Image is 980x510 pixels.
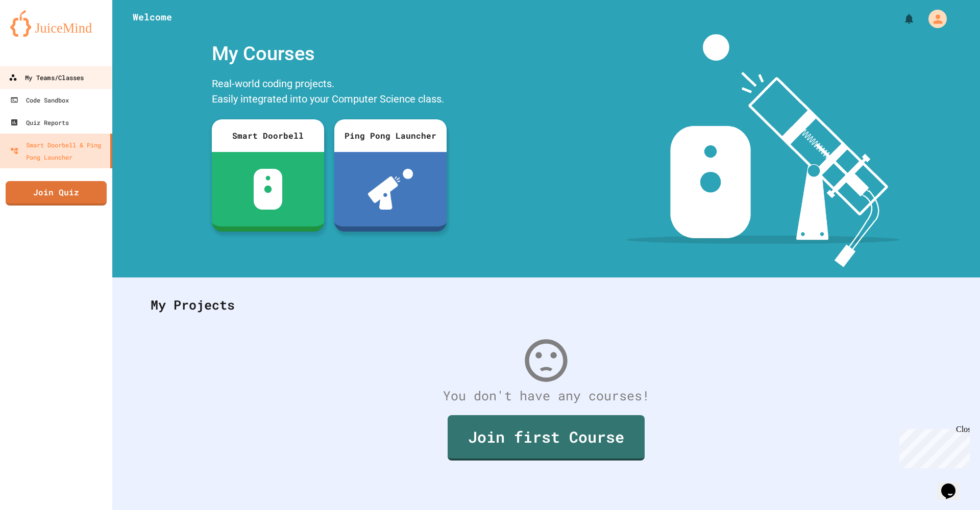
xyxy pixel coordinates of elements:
[254,169,283,210] img: sdb-white.svg
[10,10,102,37] img: logo-orange.svg
[626,34,900,267] img: banner-image-my-projects.png
[207,73,452,112] div: Real-world coding projects. Easily integrated into your Computer Science class.
[918,7,949,31] div: My Account
[10,139,106,163] div: Smart Doorbell & Ping Pong Launcher
[9,71,84,84] div: My Teams/Classes
[334,119,447,152] div: Ping Pong Launcher
[207,34,452,73] div: My Courses
[140,386,952,405] div: You don't have any courses!
[4,4,70,65] div: Chat with us now!Close
[10,94,69,106] div: Code Sandbox
[895,425,970,468] iframe: chat widget
[212,119,324,152] div: Smart Doorbell
[937,469,970,500] iframe: chat widget
[140,285,952,325] div: My Projects
[6,181,107,206] a: Join Quiz
[10,116,69,129] div: Quiz Reports
[884,10,918,28] div: My Notifications
[368,169,413,210] img: ppl-with-ball.png
[448,415,645,461] a: Join first Course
